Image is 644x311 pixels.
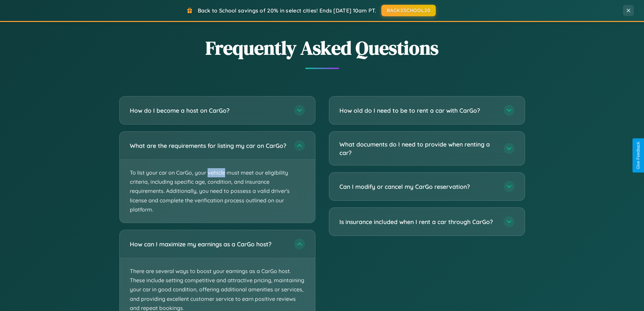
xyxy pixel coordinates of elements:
[339,182,497,191] h3: Can I modify or cancel my CarGo reservation?
[130,141,287,150] h3: What are the requirements for listing my car on CarGo?
[339,106,497,115] h3: How old do I need to be to rent a car with CarGo?
[120,160,315,223] p: To list your car on CarGo, your vehicle must meet our eligibility criteria, including specific ag...
[130,106,287,115] h3: How do I become a host on CarGo?
[636,142,641,169] div: Give Feedback
[381,5,436,16] button: BACK2SCHOOL20
[198,7,376,14] span: Back to School savings of 20% in select cities! Ends [DATE] 10am PT.
[119,35,525,61] h2: Frequently Asked Questions
[339,218,497,226] h3: Is insurance included when I rent a car through CarGo?
[339,140,497,157] h3: What documents do I need to provide when renting a car?
[130,240,287,248] h3: How can I maximize my earnings as a CarGo host?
